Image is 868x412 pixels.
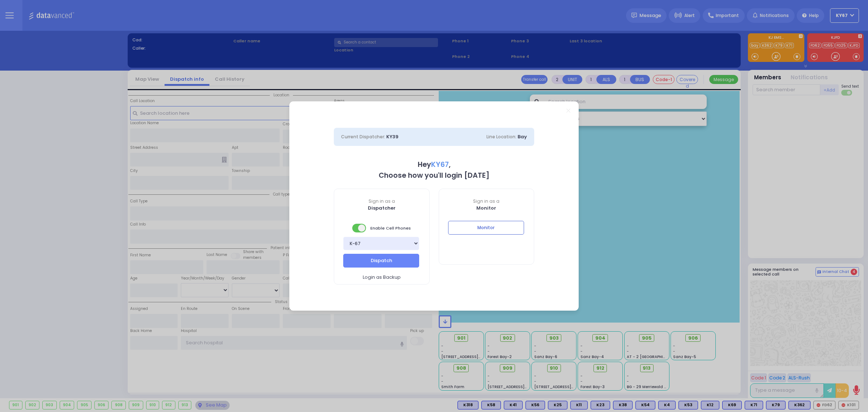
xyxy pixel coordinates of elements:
span: Enable Cell Phones [352,223,411,233]
span: Current Dispatcher: [341,134,385,140]
span: KY39 [386,133,399,140]
button: Monitor [448,221,524,235]
span: Sign in as a [334,198,429,205]
span: Login as Backup [363,274,401,281]
a: Close [566,109,570,113]
b: Dispatcher [368,205,396,211]
span: Bay [518,133,527,140]
span: Sign in as a [439,198,534,205]
button: Dispatch [343,254,419,268]
b: Hey , [418,160,451,169]
span: Line Location: [486,134,516,140]
span: KY67 [431,160,449,169]
b: Monitor [476,205,496,211]
b: Choose how you'll login [DATE] [379,171,489,180]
